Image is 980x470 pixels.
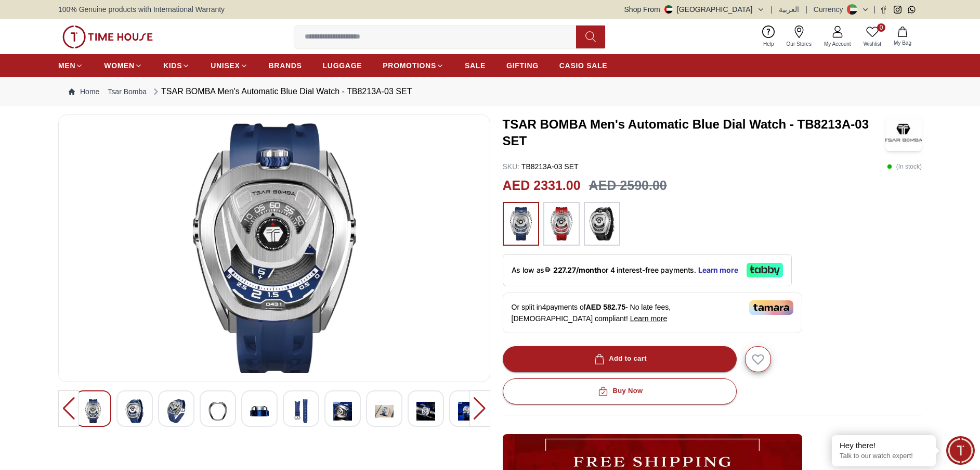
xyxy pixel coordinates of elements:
[782,40,816,48] span: Our Stores
[749,300,793,315] img: Tamara
[211,60,240,71] span: UNISEX
[503,162,520,171] span: SKU :
[323,56,362,75] a: LUGGAGE
[890,39,916,47] span: My Bag
[589,176,667,196] h3: AED 2590.00
[759,40,778,48] span: Help
[69,86,99,97] a: Home
[596,385,643,397] div: Buy Now
[592,353,647,365] div: Add to cart
[465,60,486,71] span: SALE
[323,60,362,71] span: LUGGAGE
[84,399,102,423] img: TSAR BOMBA Men's Automatic Blue Dial Watch - TB8213A-03 SET
[458,399,477,423] img: TSAR BOMBA Men's Automatic Blue Dial Watch - TB8213A-03 SET
[840,440,928,451] div: Hey there!
[58,60,75,71] span: MEN
[757,23,780,50] a: Help
[506,60,539,71] span: GIFTING
[771,4,773,15] span: |
[880,6,887,14] a: Facebook
[503,116,886,149] h3: TSAR BOMBA Men's Automatic Blue Dial Watch - TB8213A-03 SET
[779,4,799,15] button: العربية
[211,56,247,75] a: UNISEX
[104,56,142,75] a: WOMEN
[108,86,147,97] a: Tsar Bomba
[877,23,885,32] span: 0
[125,399,144,423] img: TSAR BOMBA Men's Automatic Blue Dial Watch - TB8213A-03 SET
[946,436,975,465] div: Chat Widget
[104,60,135,71] span: WOMEN
[269,56,302,75] a: BRANDS
[780,23,818,50] a: Our Stores
[559,60,608,71] span: CASIO SALE
[58,77,922,106] nav: Breadcrumb
[586,303,625,311] span: AED 582.75
[885,115,922,151] img: TSAR BOMBA Men's Automatic Blue Dial Watch - TB8213A-03 SET
[58,4,225,15] span: 100% Genuine products with International Warranty
[548,207,574,240] img: ...
[503,378,737,404] button: Buy Now
[383,56,444,75] a: PROMOTIONS
[62,26,153,48] img: ...
[250,399,269,423] img: TSAR BOMBA Men's Automatic Blue Dial Watch - TB8213A-03 SET
[416,399,435,423] img: TSAR BOMBA Men's Automatic Blue Dial Watch - TB8213A-03 SET
[503,293,802,333] div: Or split in 4 payments of - No late fees, [DEMOGRAPHIC_DATA] compliant!
[208,399,227,423] img: TSAR BOMBA Men's Automatic Blue Dial Watch - TB8213A-03 SET
[908,6,916,14] a: Whatsapp
[589,207,615,240] img: ...
[664,5,673,14] img: United Arab Emirates
[151,85,412,98] div: TSAR BOMBA Men's Automatic Blue Dial Watch - TB8213A-03 SET
[857,23,887,50] a: 0Wishlist
[887,24,918,49] button: My Bag
[292,399,310,423] img: TSAR BOMBA Men's Automatic Blue Dial Watch - TB8213A-03 SET
[873,4,876,15] span: |
[163,60,182,71] span: KIDS
[503,161,579,172] p: TB8213A-03 SET
[503,176,581,196] h2: AED 2331.00
[894,6,901,14] a: Instagram
[508,207,534,240] img: ...
[559,56,608,75] a: CASIO SALE
[887,161,922,172] p: ( In stock )
[859,40,885,48] span: Wishlist
[840,452,928,461] p: Talk to our watch expert!
[383,60,436,71] span: PROMOTIONS
[269,60,302,71] span: BRANDS
[58,56,83,75] a: MEN
[503,346,737,372] button: Add to cart
[163,56,190,75] a: KIDS
[167,399,186,423] img: TSAR BOMBA Men's Automatic Blue Dial Watch - TB8213A-03 SET
[375,399,394,423] img: TSAR BOMBA Men's Automatic Blue Dial Watch - TB8213A-03 SET
[630,314,668,323] span: Learn more
[624,4,765,15] button: Shop From[GEOGRAPHIC_DATA]
[333,399,352,423] img: TSAR BOMBA Men's Automatic Blue Dial Watch - TB8213A-03 SET
[465,56,486,75] a: SALE
[506,56,539,75] a: GIFTING
[814,4,847,15] div: Currency
[67,123,481,373] img: TSAR BOMBA Men's Automatic Blue Dial Watch - TB8213A-03 SET
[805,4,807,15] span: |
[820,40,855,48] span: My Account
